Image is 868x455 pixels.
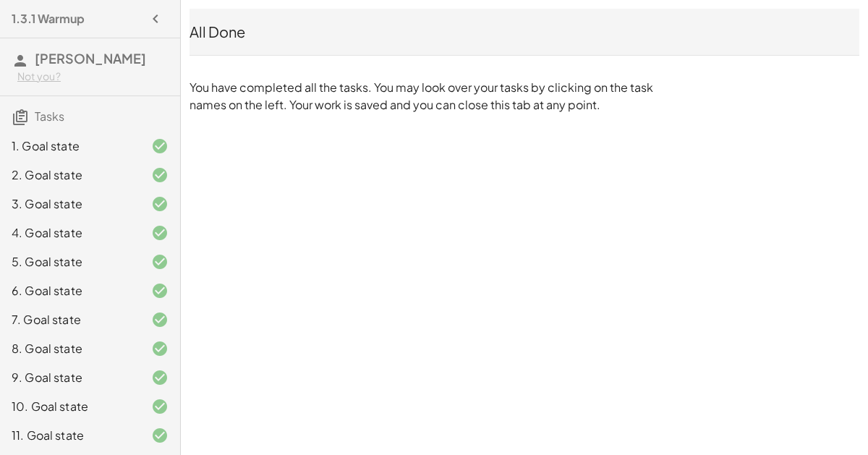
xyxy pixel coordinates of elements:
[12,253,128,271] div: 5. Goal state
[12,166,128,184] div: 2. Goal state
[151,195,169,213] i: Task finished and correct.
[12,282,128,299] div: 6. Goal state
[12,10,85,27] h4: 1.3.1 Warmup
[12,311,128,328] div: 7. Goal state
[151,224,169,242] i: Task finished and correct.
[12,369,128,386] div: 9. Goal state
[151,369,169,386] i: Task finished and correct.
[35,109,64,124] span: Tasks
[151,166,169,184] i: Task finished and correct.
[12,340,128,357] div: 8. Goal state
[151,137,169,155] i: Task finished and correct.
[151,282,169,299] i: Task finished and correct.
[151,398,169,415] i: Task finished and correct.
[12,137,128,155] div: 1. Goal state
[190,22,859,42] div: All Done
[12,427,128,444] div: 11. Goal state
[35,50,146,67] span: [PERSON_NAME]
[151,427,169,444] i: Task finished and correct.
[151,311,169,328] i: Task finished and correct.
[190,79,660,114] p: You have completed all the tasks. You may look over your tasks by clicking on the task names on t...
[12,195,128,213] div: 3. Goal state
[151,253,169,271] i: Task finished and correct.
[12,224,128,242] div: 4. Goal state
[17,69,169,84] div: Not you?
[151,340,169,357] i: Task finished and correct.
[12,398,128,415] div: 10. Goal state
